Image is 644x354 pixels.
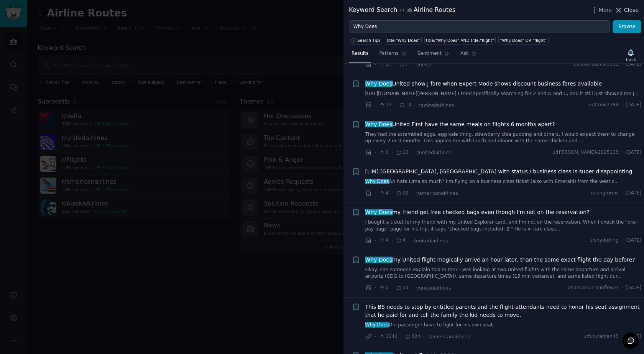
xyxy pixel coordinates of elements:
[626,57,636,62] div: Track
[621,61,623,68] span: ·
[365,209,393,215] span: Why Does
[365,80,602,88] a: Why DoesUnited show J fare when Expert Mode shows discount business fares available
[458,48,480,63] a: Ask
[411,61,412,69] span: ·
[426,38,494,43] div: title:"Why Does" AND title:"flight"
[365,121,393,127] span: Why Does
[385,36,422,44] a: title:"Why Does"
[365,80,602,88] span: United show J fare when Expert Mode shows discount business fares available
[416,150,451,155] span: r/unitedairlines
[375,61,376,69] span: ·
[621,149,623,156] span: ·
[379,190,388,197] span: 4
[365,219,642,232] a: I bought a ticket for my friend with my United Explorer card, and I'm not on the reservation. Whe...
[591,190,619,197] span: u/langfordw
[365,303,642,319] a: This BS needs to stop by entitled parents and the flight attendants need to honor his seat assign...
[626,61,641,68] span: [DATE]
[349,5,455,15] div: Keyword Search Airline Routes
[399,61,408,68] span: 7
[396,149,408,156] span: 10
[621,190,623,197] span: ·
[400,333,402,341] span: ·
[416,285,451,291] span: r/unitedairlines
[391,189,393,197] span: ·
[567,285,619,291] span: u/santacruz-sunflower
[379,61,391,68] span: 17
[394,101,396,109] span: ·
[365,256,635,264] a: Why Doesmy United flight magically arrive an hour later, than the same exact flight the day before?
[416,62,431,68] span: r/delta
[365,322,642,329] a: Why Doesthe passenger have to fight for his own seat.
[626,237,641,244] span: [DATE]
[626,285,641,291] span: [DATE]
[408,237,410,245] span: ·
[417,50,442,57] span: Sentiment
[423,333,424,341] span: ·
[427,334,470,339] span: r/americanairlines
[411,148,412,156] span: ·
[391,237,393,245] span: ·
[365,91,642,97] a: [URL][DOMAIN_NAME][PERSON_NAME] I tried specifically searching for Z and D and C, and it still ju...
[365,81,393,87] span: Why Does
[379,102,391,109] span: 12
[352,50,368,57] span: Results
[599,6,612,14] span: More
[414,101,416,109] span: ·
[552,149,619,156] span: u/[PERSON_NAME]-2025123
[379,237,388,244] span: 4
[626,333,641,340] span: [DATE]
[365,208,590,216] a: Why Doesmy friend get free checked bags even though I'm not on the reservation?
[412,238,448,244] span: r/unitedairlines
[396,285,408,291] span: 33
[365,179,389,184] span: Why Does
[419,103,454,108] span: r/unitedairlines
[365,267,642,280] a: Okay, can someone explain this to me? I was looking at two United flights with the same departure...
[460,50,469,57] span: Ask
[379,50,398,57] span: Patterns
[400,7,404,14] span: in
[411,189,412,197] span: ·
[590,237,619,244] span: u/snyderling
[613,20,641,33] button: Browse
[387,38,420,43] div: title:"Why Does"
[416,191,458,196] span: r/americanairlines
[349,36,382,44] button: Search Tips
[399,102,411,109] span: 14
[375,333,376,341] span: ·
[349,48,371,63] a: Results
[621,333,623,340] span: ·
[405,333,421,340] span: 324
[411,284,412,292] span: ·
[357,38,381,43] span: Search Tips
[589,102,619,109] span: u/JCrew7384
[375,284,376,292] span: ·
[375,189,376,197] span: ·
[626,102,641,109] span: [DATE]
[396,190,408,197] span: 22
[379,333,398,340] span: 1242
[572,61,618,68] span: u/Delta-Sucks-3551
[500,38,547,43] div: "Why Does" OR "flight"
[391,284,393,292] span: ·
[375,237,376,245] span: ·
[365,178,642,185] a: Why DoesAA hate Lima so much? I’m flying on a business class ticket (also with Emerald) from the ...
[379,149,388,156] span: 0
[394,61,396,69] span: ·
[626,149,641,156] span: [DATE]
[626,190,641,197] span: [DATE]
[614,6,639,14] button: Close
[624,6,639,14] span: Close
[498,36,549,44] a: "Why Does" OR "flight"
[365,322,389,328] span: Why Does
[375,101,376,109] span: ·
[621,237,623,244] span: ·
[365,131,642,145] a: They had the scrambled eggs, egg kale thing, strawberry chia pudding and others. I would expect t...
[365,120,555,128] span: United First have the same meals on flights 6 months apart?
[376,48,409,63] a: Patterns
[365,256,635,264] span: my United flight magically arrive an hour later, than the same exact flight the day before?
[621,285,623,291] span: ·
[365,168,632,176] a: [LIM] [GEOGRAPHIC_DATA], [GEOGRAPHIC_DATA] with status / business class is super disappointing
[621,102,623,109] span: ·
